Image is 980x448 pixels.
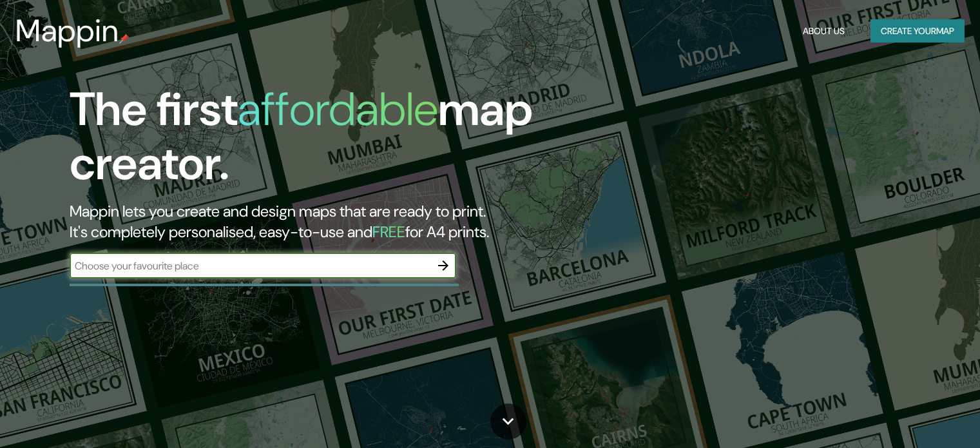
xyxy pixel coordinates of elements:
h1: affordable [238,79,438,139]
button: Create yourmap [870,19,965,43]
h1: The first map creator. [70,83,560,201]
button: About Us [798,19,850,43]
img: mappin-pin [119,34,130,44]
h5: FREE [372,222,405,242]
h3: Mappin [15,13,119,49]
input: Choose your favourite place [70,258,430,273]
h2: Mappin lets you create and design maps that are ready to print. It's completely personalised, eas... [70,201,560,242]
